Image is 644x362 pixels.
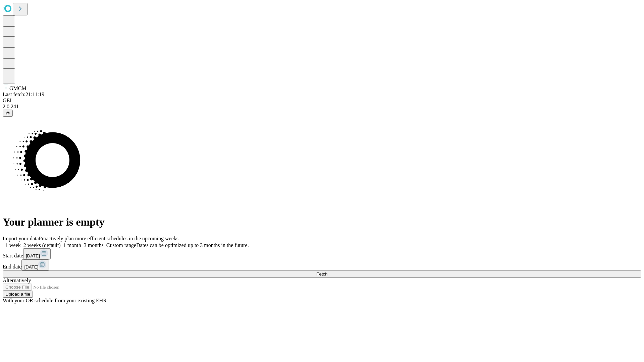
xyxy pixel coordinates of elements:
[9,85,26,91] span: GMCM
[136,242,249,248] span: Dates can be optimized up to 3 months in the future.
[3,236,39,241] span: Import your data
[3,248,641,259] div: Start date
[3,104,641,110] div: 2.0.241
[3,259,641,270] div: End date
[3,92,44,97] span: Last fetch: 21:11:19
[106,242,136,248] span: Custom range
[3,110,13,117] button: @
[3,298,107,303] span: With your OR schedule from your existing EHR
[3,216,641,228] h1: Your planner is empty
[84,242,104,248] span: 3 months
[5,242,21,248] span: 1 week
[63,242,81,248] span: 1 month
[3,291,33,298] button: Upload a file
[21,259,49,270] button: [DATE]
[3,278,31,283] span: Alternatively
[3,98,641,104] div: GEI
[26,253,40,258] span: [DATE]
[24,264,38,269] span: [DATE]
[23,248,51,259] button: [DATE]
[39,236,180,241] span: Proactively plan more efficient schedules in the upcoming weeks.
[3,270,641,278] button: Fetch
[316,271,327,277] span: Fetch
[23,242,61,248] span: 2 weeks (default)
[5,111,10,116] span: @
